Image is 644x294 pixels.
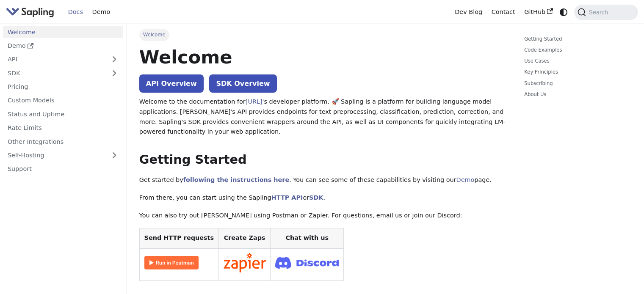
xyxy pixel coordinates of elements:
a: [URL] [246,98,263,105]
a: Demo [456,176,475,183]
th: Create Zaps [218,228,271,248]
a: Contact [487,5,520,19]
button: Expand sidebar category 'SDK' [106,67,123,79]
a: Pricing [3,81,123,93]
a: Demo [88,5,115,19]
h2: Getting Started [139,152,506,168]
a: SDK Overview [209,74,276,93]
span: Search [586,9,613,16]
a: Welcome [3,26,123,38]
a: Getting Started [524,35,629,43]
button: Expand sidebar category 'API' [106,53,123,66]
p: From there, you can start using the Sapling or . [139,193,506,203]
button: Switch between dark and light mode (currently system mode) [558,6,570,18]
span: Welcome [139,29,169,41]
a: Demo [3,40,123,52]
a: HTTP API [271,194,303,201]
a: API [3,53,106,66]
a: Docs [64,5,88,19]
nav: Breadcrumbs [139,29,506,41]
p: Get started by . You can see some of these capabilities by visiting our page. [139,175,506,185]
a: Other Integrations [3,135,123,148]
a: Key Principles [524,68,629,76]
h1: Welcome [139,46,506,69]
img: Run in Postman [144,256,199,269]
th: Send HTTP requests [139,228,218,248]
button: Search (Command+K) [574,5,638,20]
p: You can also try out [PERSON_NAME] using Postman or Zapier. For questions, email us or join our D... [139,211,506,221]
a: GitHub [520,5,557,19]
img: Connect in Zapier [224,253,266,272]
a: Support [3,163,123,175]
a: Status and Uptime [3,108,123,120]
a: following the instructions here [183,176,289,183]
a: Rate Limits [3,122,123,134]
a: About Us [524,91,629,99]
a: API Overview [139,74,204,93]
a: SDK [3,67,106,79]
a: Subscribing [524,80,629,88]
a: Code Examples [524,46,629,54]
a: Custom Models [3,94,123,107]
a: SDK [309,194,323,201]
a: Use Cases [524,57,629,65]
th: Chat with us [271,228,344,248]
img: Sapling.ai [6,6,54,18]
img: Join Discord [275,254,339,272]
a: Dev Blog [450,5,486,19]
p: Welcome to the documentation for 's developer platform. 🚀 Sapling is a platform for building lang... [139,97,506,137]
a: Self-Hosting [3,149,123,162]
a: Sapling.aiSapling.ai [6,6,57,18]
